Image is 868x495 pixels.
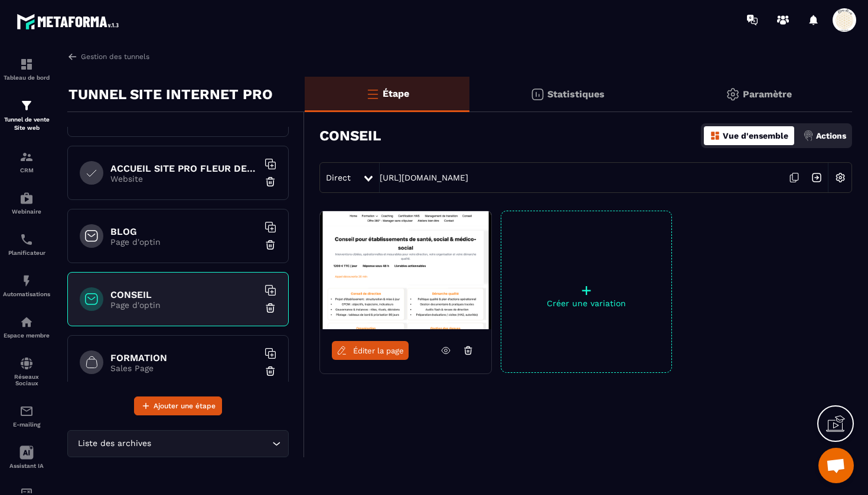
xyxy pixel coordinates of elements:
h6: BLOG [110,226,258,237]
img: automations [19,274,34,288]
img: scheduler [19,232,34,247]
a: formationformationCRM [3,141,50,182]
p: Tableau de bord [3,74,50,81]
img: email [19,404,34,418]
h6: ACCUEIL SITE PRO FLEUR DE VIE [110,163,258,174]
p: Website [110,174,258,183]
p: + [501,282,671,299]
p: Actions [816,131,846,140]
div: Ouvrir le chat [818,448,854,483]
p: Espace membre [3,332,50,339]
h6: CONSEIL [110,289,258,300]
img: formation [19,57,34,71]
a: emailemailE-mailing [3,395,50,437]
img: arrow [67,51,78,62]
img: automations [19,315,34,329]
p: Réseaux Sociaux [3,373,50,386]
img: stats.20deebd0.svg [530,87,544,101]
p: Assistant IA [3,463,50,469]
img: formation [19,99,34,113]
p: Page d'optin [110,300,258,310]
img: formation [19,150,34,164]
p: E-mailing [3,421,50,428]
span: Ajouter une étape [154,400,216,412]
a: schedulerschedulerPlanificateur [3,224,50,265]
img: arrow-next.bcc2205e.svg [805,166,828,189]
p: Automatisations [3,291,50,297]
p: TUNNEL SITE INTERNET PRO [68,83,273,106]
img: trash [265,365,276,377]
span: Direct [326,173,351,182]
img: trash [265,302,276,314]
p: Créer une variation [501,299,671,308]
img: setting-gr.5f69749f.svg [726,87,740,101]
img: automations [19,191,34,205]
img: dashboard-orange.40269519.svg [710,130,720,141]
p: Planificateur [3,250,50,256]
p: Tunnel de vente Site web [3,116,50,132]
p: Webinaire [3,208,50,215]
img: trash [265,176,276,188]
img: setting-w.858f3a88.svg [829,166,851,189]
div: Search for option [67,430,289,457]
a: automationsautomationsWebinaire [3,182,50,224]
img: image [320,211,491,329]
a: Gestion des tunnels [67,51,149,62]
a: [URL][DOMAIN_NAME] [380,173,468,182]
h3: CONSEIL [319,127,381,144]
a: automationsautomationsEspace membre [3,306,50,348]
a: social-networksocial-networkRéseaux Sociaux [3,348,50,395]
a: automationsautomationsAutomatisations [3,265,50,306]
p: Statistiques [547,88,605,100]
input: Search for option [154,437,269,450]
img: social-network [19,356,34,371]
img: actions.d6e523a2.png [803,130,814,141]
p: Page d'optin [110,237,258,247]
p: Sales Page [110,363,258,373]
img: trash [265,239,276,251]
p: Paramètre [743,88,792,100]
a: Éditer la page [332,341,409,360]
img: bars-o.4a397970.svg [366,87,380,101]
p: CRM [3,167,50,173]
span: Éditer la page [353,346,404,355]
button: Ajouter une étape [134,396,222,415]
p: Vue d'ensemble [723,131,788,140]
h6: FORMATION [110,352,258,363]
img: logo [17,11,123,32]
a: formationformationTunnel de vente Site web [3,90,50,141]
a: Assistant IA [3,437,50,478]
span: Liste des archives [75,437,154,450]
a: formationformationTableau de bord [3,48,50,90]
p: Étape [383,88,409,99]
